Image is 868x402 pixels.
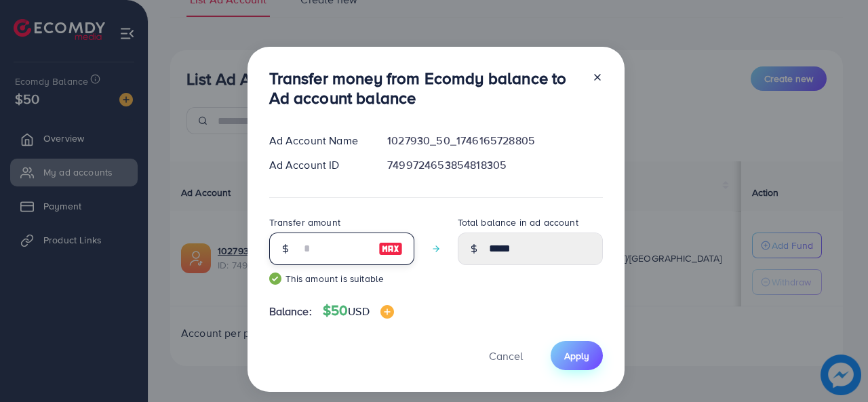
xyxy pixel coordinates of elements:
[269,304,312,319] span: Balance:
[348,304,369,319] span: USD
[472,341,540,370] button: Cancel
[376,133,613,148] div: 1027930_50_1746165728805
[269,272,414,285] small: This amount is suitable
[269,68,581,108] h3: Transfer money from Ecomdy balance to Ad account balance
[269,273,281,285] img: guide
[489,348,523,363] span: Cancel
[269,216,340,229] label: Transfer amount
[376,157,613,173] div: 7499724653854818305
[258,133,377,148] div: Ad Account Name
[323,302,394,319] h4: $50
[258,157,377,173] div: Ad Account ID
[564,349,589,363] span: Apply
[458,216,578,229] label: Total balance in ad account
[551,341,603,370] button: Apply
[380,305,394,319] img: image
[378,241,403,257] img: image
